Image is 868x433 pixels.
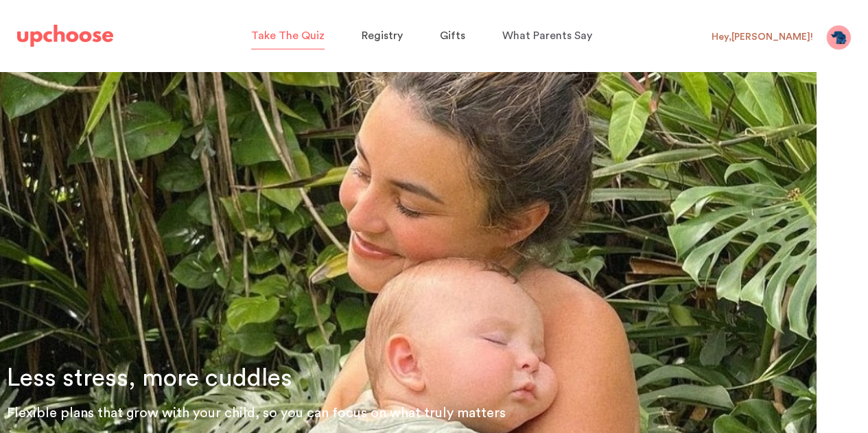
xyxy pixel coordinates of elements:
[7,362,403,395] h2: Less stress, more cuddles
[251,30,325,41] span: Take The Quiz
[362,23,407,49] a: Registry
[17,22,113,50] a: UpChoose
[712,31,813,43] div: Hey, [PERSON_NAME] !
[502,30,592,41] span: What Parents Say
[440,23,469,49] a: Gifts
[440,30,465,41] span: Gifts
[17,25,113,47] img: UpChoose
[502,23,596,49] a: What Parents Say
[7,402,800,424] p: Flexible plans that grow with your child, so you can focus on what truly matters
[362,30,403,41] span: Registry
[251,23,329,49] a: Take The Quiz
